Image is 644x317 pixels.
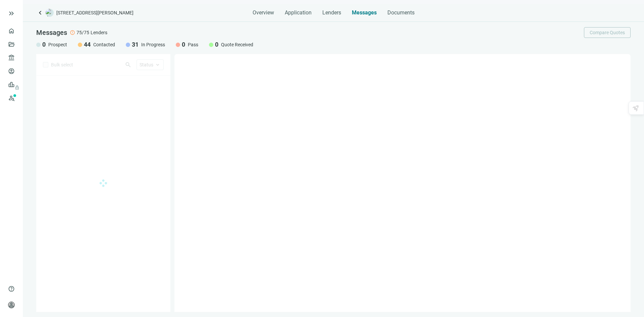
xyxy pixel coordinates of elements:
span: help [8,285,15,292]
span: 0 [182,41,185,49]
span: 31 [132,41,139,49]
span: Messages [352,9,377,16]
img: deal-logo [46,9,54,17]
span: In Progress [141,41,165,48]
span: person [8,302,15,308]
a: keyboard_arrow_left [36,9,44,17]
button: Compare Quotes [584,27,631,38]
span: [STREET_ADDRESS][PERSON_NAME] [56,9,133,16]
span: 44 [84,41,91,49]
span: Lenders [322,9,341,16]
button: keyboard_double_arrow_right [7,9,15,17]
span: 0 [215,41,218,49]
span: error [70,30,75,35]
span: Lenders [91,29,107,36]
span: Prospect [48,41,67,48]
span: Contacted [93,41,115,48]
span: Application [285,9,312,16]
span: 75/75 [76,29,89,36]
span: 0 [42,41,46,49]
span: Overview [253,9,274,16]
span: Pass [188,41,198,48]
span: Messages [36,29,67,37]
span: Quote Received [221,41,253,48]
span: Documents [387,9,415,16]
